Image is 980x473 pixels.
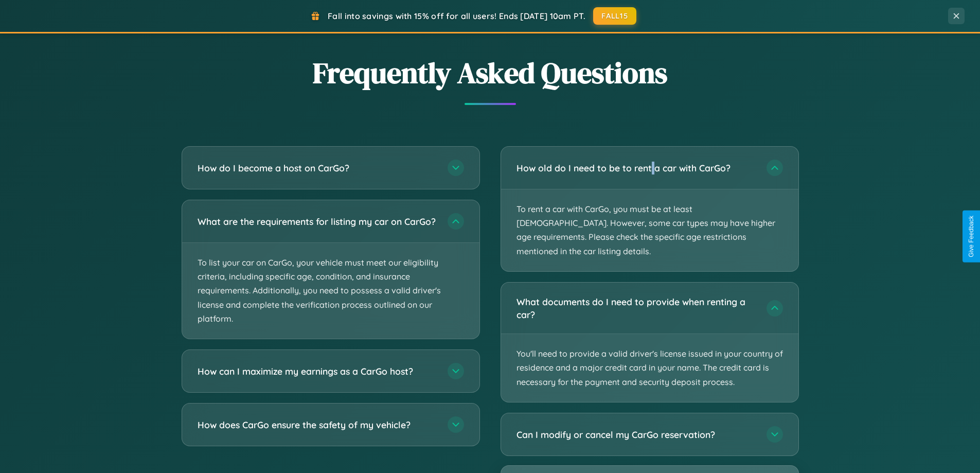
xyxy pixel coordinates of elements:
[501,334,798,402] p: You'll need to provide a valid driver's license issued in your country of residence and a major c...
[516,295,756,321] h3: What documents do I need to provide when renting a car?
[182,243,479,339] p: To list your car on CarGo, your vehicle must meet our eligibility criteria, including specific ag...
[182,53,799,93] h2: Frequently Asked Questions
[516,162,756,174] h3: How old do I need to be to rent a car with CarGo?
[198,215,437,228] h3: What are the requirements for listing my car on CarGo?
[328,11,585,21] span: Fall into savings with 15% off for all users! Ends [DATE] 10am PT.
[501,189,798,271] p: To rent a car with CarGo, you must be at least [DEMOGRAPHIC_DATA]. However, some car types may ha...
[516,428,756,441] h3: Can I modify or cancel my CarGo reservation?
[593,7,636,25] button: FALL15
[198,365,437,378] h3: How can I maximize my earnings as a CarGo host?
[968,216,975,257] div: Give Feedback
[198,418,437,431] h3: How does CarGo ensure the safety of my vehicle?
[198,162,437,174] h3: How do I become a host on CarGo?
